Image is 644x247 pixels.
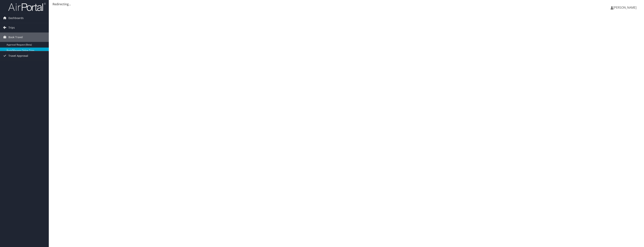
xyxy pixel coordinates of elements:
[611,2,640,13] a: [PERSON_NAME]
[53,2,640,6] div: Redirecting...
[8,13,24,23] span: Dashboards
[8,33,23,42] span: Book Travel
[613,5,636,10] span: [PERSON_NAME]
[8,51,28,61] span: Travel Approval
[8,23,15,32] span: Trips
[8,2,46,11] img: airportal-logo.png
